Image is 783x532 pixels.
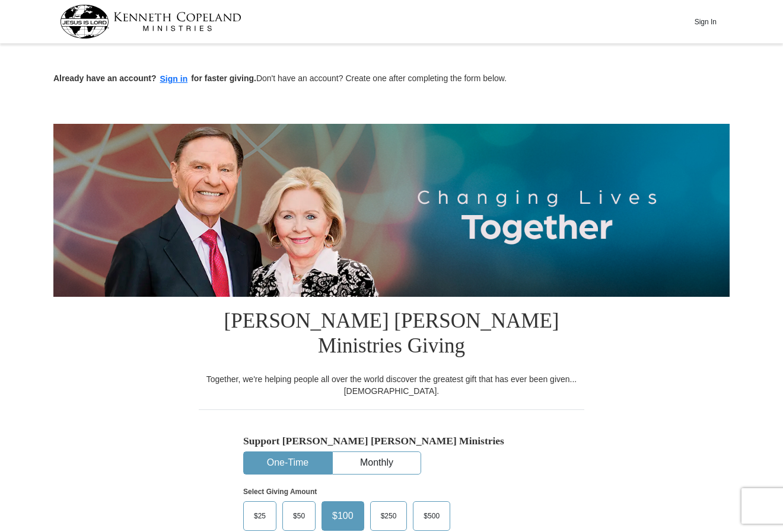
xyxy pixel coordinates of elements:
strong: Already have an account? for faster giving. [53,73,256,83]
span: $250 [375,507,403,525]
h1: [PERSON_NAME] [PERSON_NAME] Ministries Giving [199,297,584,373]
button: Sign In [687,12,723,31]
button: Monthly [333,452,421,474]
div: Together, we're helping people all over the world discover the greatest gift that has ever been g... [199,373,584,397]
img: kcm-header-logo.svg [60,5,241,39]
span: $500 [418,507,445,525]
span: $50 [287,507,311,525]
span: $25 [248,507,272,525]
button: One-Time [244,452,332,474]
strong: Select Giving Amount [243,488,317,496]
h5: Support [PERSON_NAME] [PERSON_NAME] Ministries [243,435,540,447]
span: $100 [326,507,359,525]
p: Don't have an account? Create one after completing the form below. [53,72,730,86]
button: Sign in [157,72,192,86]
